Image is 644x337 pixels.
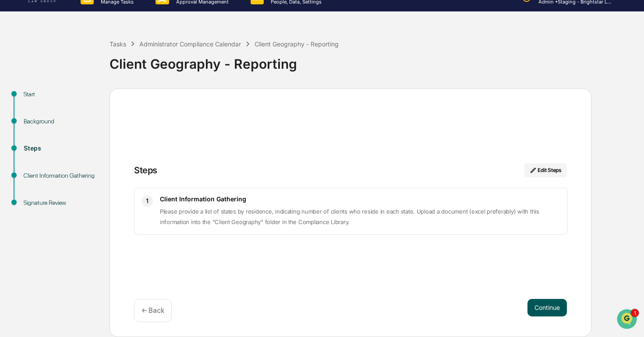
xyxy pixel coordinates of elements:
button: Continue [527,299,567,316]
div: Client Information Gathering [24,171,96,180]
h3: Client Information Gathering [160,195,560,203]
p: How can we help? [9,18,159,32]
div: Start new chat [39,67,144,76]
div: 🖐️ [9,180,16,187]
img: 1746055101610-c473b297-6a78-478c-a979-82029cc54cd1 [9,67,25,83]
div: Administrator Compliance Calendar [139,40,241,48]
div: Signature Review [24,198,96,207]
div: Past conversations [9,97,59,104]
a: 🔎Data Lookup [5,192,59,208]
div: Tasks [110,40,126,48]
button: Edit Steps [524,163,567,177]
span: [PERSON_NAME] [27,143,71,150]
span: [DATE] [78,143,96,150]
span: Pylon [87,217,106,224]
span: [PERSON_NAME] [27,119,71,126]
div: We're available if you need us! [39,76,120,83]
span: [DATE] [78,119,96,126]
div: 🔎 [9,197,16,204]
div: Start [24,90,96,99]
img: 1746055101610-c473b297-6a78-478c-a979-82029cc54cd1 [18,119,25,126]
span: Data Lookup [18,196,55,204]
a: Powered byPylon [62,217,106,224]
div: Client Geography - Reporting [255,40,339,48]
button: Start new chat [149,70,159,80]
span: • [73,119,76,126]
iframe: Open customer support [616,308,640,332]
img: 8933085812038_c878075ebb4cc5468115_72.jpg [18,67,34,83]
a: 🖐️Preclearance [5,176,60,191]
div: Client Geography - Reporting [110,49,640,72]
span: • [73,143,76,150]
div: Steps [24,144,96,153]
span: ​Please provide a list of states by residence, indicating number of clients who reside in each st... [160,208,539,225]
p: ← Back [142,306,164,315]
span: Attestations [72,179,109,188]
img: Cece Ferraez [9,134,23,148]
div: Steps [134,165,157,176]
button: See all [136,95,159,106]
a: 🗄️Attestations [60,176,112,191]
span: Preclearance [18,179,57,188]
div: 🗄️ [64,180,71,187]
div: Background [24,117,96,126]
span: 1 [146,196,149,206]
img: Mark Michael Astarita [9,111,23,125]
